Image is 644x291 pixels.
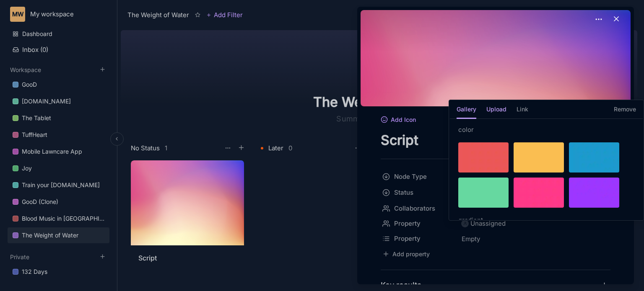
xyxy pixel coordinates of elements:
[456,215,637,225] label: gradient
[517,105,528,119] h5: Link
[614,105,636,119] h5: Remove
[486,105,506,119] h5: Upload
[457,105,476,119] h5: Gallery
[456,125,637,135] label: color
